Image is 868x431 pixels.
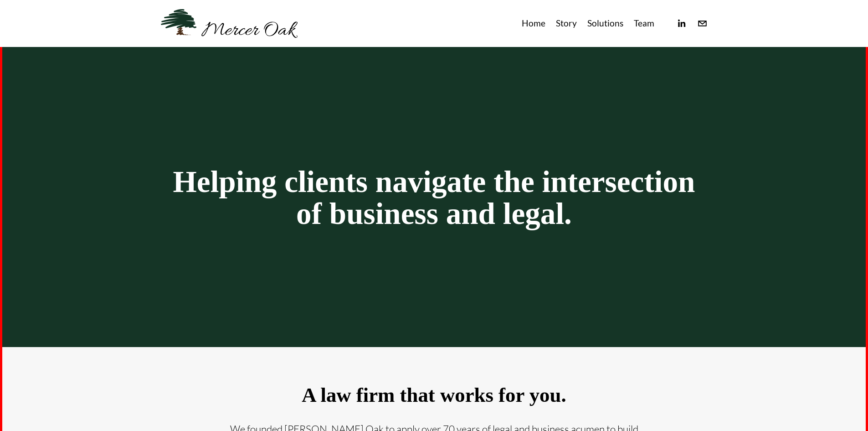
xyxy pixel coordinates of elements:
a: Home [522,16,545,31]
a: Team [634,16,654,31]
a: Solutions [587,16,623,31]
a: info@merceroaklaw.com [697,18,708,29]
a: linkedin-unauth [676,18,687,29]
a: Story [556,16,577,31]
h2: A law firm that works for you. [229,384,639,407]
h1: Helping clients navigate the intersection of business and legal. [161,166,708,230]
